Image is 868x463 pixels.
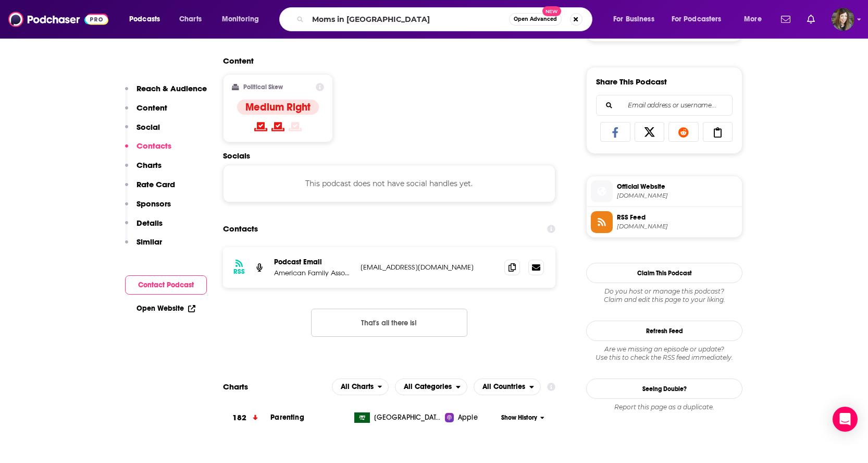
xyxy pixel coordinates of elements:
[668,122,699,142] a: Share on Reddit
[125,218,163,237] button: Details
[586,263,742,283] button: Claim This Podcast
[586,345,742,362] div: Are we missing an episode or update? Use this to check the RSS feed immediately.
[482,383,525,391] span: All Countries
[172,11,208,28] a: Charts
[591,211,738,233] a: RSS Feed[DOMAIN_NAME]
[8,9,108,29] img: Podchaser - Follow, Share and Rate Podcasts
[404,383,452,391] span: All Categories
[613,12,654,27] span: For Business
[270,413,304,422] a: Parenting
[617,213,738,222] span: RSS Feed
[137,218,163,228] p: Details
[223,56,547,66] h2: Content
[311,309,467,337] button: Nothing here.
[125,122,160,141] button: Social
[586,287,742,304] div: Claim and edit this page to your liking.
[245,101,311,114] h4: Medium Right
[374,412,442,423] span: Saudi Arabia
[458,412,478,423] span: Apple
[672,12,722,27] span: For Podcasters
[605,95,724,115] input: Email address or username...
[137,83,207,93] p: Reach & Audience
[600,122,630,142] a: Share on Facebook
[274,258,352,266] p: Podcast Email
[341,383,374,391] span: All Charts
[586,379,742,399] a: Seeing Double?
[591,180,738,202] a: Official Website[DOMAIN_NAME]
[137,103,167,113] p: Content
[233,267,245,276] h3: RSS
[289,7,602,31] div: Search podcasts, credits, & more...
[833,407,858,432] div: Open Intercom Messenger
[179,12,202,27] span: Charts
[474,379,541,395] button: open menu
[137,179,175,189] p: Rate Card
[445,412,498,423] a: Apple
[125,160,162,179] button: Charts
[617,182,738,191] span: Official Website
[223,382,248,392] h2: Charts
[803,10,819,28] a: Show notifications dropdown
[137,160,162,170] p: Charts
[617,223,738,230] span: afr.net
[832,8,854,31] img: User Profile
[586,403,742,411] div: Report this page as a duplicate.
[125,103,167,122] button: Content
[223,404,270,432] a: 182
[703,122,733,142] a: Copy Link
[125,179,175,199] button: Rate Card
[514,17,557,22] span: Open Advanced
[586,287,742,296] span: Do you host or manage this podcast?
[332,379,389,395] button: open menu
[501,413,537,422] span: Show History
[542,6,561,16] span: New
[125,199,171,218] button: Sponsors
[498,413,548,422] button: Show History
[125,141,171,160] button: Contacts
[596,77,667,87] h3: Share This Podcast
[243,83,283,91] h2: Political Skew
[215,11,272,28] button: open menu
[606,11,667,28] button: open menu
[232,412,246,424] h3: 182
[137,199,171,209] p: Sponsors
[137,237,162,247] p: Similar
[635,122,665,142] a: Share on X/Twitter
[125,237,162,256] button: Similar
[395,379,467,395] button: open menu
[744,12,762,27] span: More
[125,275,207,295] button: Contact Podcast
[223,165,555,202] div: This podcast does not have social handles yet.
[223,219,258,239] h2: Contacts
[125,83,207,103] button: Reach & Audience
[737,11,775,28] button: open menu
[665,11,737,28] button: open menu
[395,379,467,395] h2: Categories
[361,263,496,272] p: [EMAIL_ADDRESS][DOMAIN_NAME]
[617,192,738,200] span: afr.net
[122,11,173,28] button: open menu
[586,321,742,341] button: Refresh Feed
[308,11,509,28] input: Search podcasts, credits, & more...
[137,141,171,151] p: Contacts
[832,8,854,31] span: Logged in as ElizabethHawkins
[137,304,195,313] a: Open Website
[832,8,854,31] button: Show profile menu
[129,12,160,27] span: Podcasts
[777,10,795,28] a: Show notifications dropdown
[474,379,541,395] h2: Countries
[222,12,259,27] span: Monitoring
[274,269,352,277] p: American Family Association
[332,379,389,395] h2: Platforms
[596,95,733,116] div: Search followers
[350,412,445,423] a: [GEOGRAPHIC_DATA]
[137,122,160,132] p: Social
[509,13,562,26] button: Open AdvancedNew
[223,151,555,161] h2: Socials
